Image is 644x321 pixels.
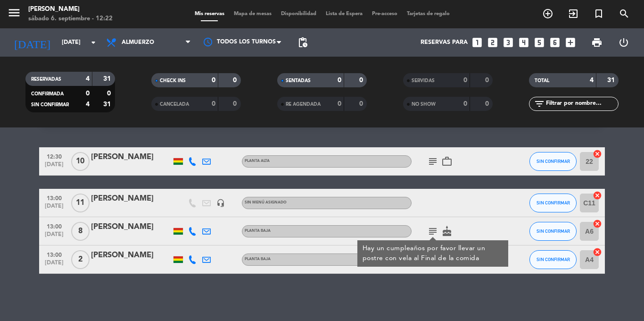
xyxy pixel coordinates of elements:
button: SIN CONFIRMAR [529,194,577,212]
span: Sin menú asignado [245,201,287,204]
div: [PERSON_NAME] [91,221,171,233]
i: turned_in_not [593,8,604,19]
i: cancel [593,191,602,200]
span: Planta alta [245,159,270,163]
i: looks_two [487,36,499,49]
i: cancel [593,219,602,228]
i: menu [7,6,21,20]
span: Lista de Espera [321,11,367,17]
span: SENTADAS [286,78,311,83]
span: Mis reservas [190,11,229,17]
span: CANCELADA [160,102,189,107]
strong: 0 [359,77,365,84]
strong: 0 [86,90,90,97]
span: SIN CONFIRMAR [31,102,69,107]
span: Tarjetas de regalo [402,11,454,17]
span: pending_actions [297,37,308,48]
span: 11 [71,194,90,212]
span: 13:00 [42,249,66,260]
i: looks_4 [518,36,530,49]
strong: 4 [86,101,90,108]
span: RESERVADAS [31,77,61,82]
span: 13:00 [42,192,66,203]
strong: 0 [233,101,239,107]
button: menu [7,6,21,23]
strong: 31 [103,76,113,82]
span: SIN CONFIRMAR [537,228,570,234]
span: SIN CONFIRMAR [537,257,570,262]
button: SIN CONFIRMAR [529,250,577,269]
span: Planta baja [245,229,271,233]
span: SIN CONFIRMAR [537,159,570,164]
i: arrow_drop_down [88,37,99,48]
span: [DATE] [42,203,66,214]
span: CONFIRMADA [31,92,64,96]
span: [DATE] [42,260,66,270]
i: search [619,8,630,19]
strong: 0 [212,101,215,107]
div: [PERSON_NAME] [28,5,113,14]
span: Reservas para [421,39,468,46]
div: [PERSON_NAME] [91,193,171,205]
strong: 0 [338,77,341,84]
span: Mapa de mesas [229,11,276,17]
i: [DATE] [7,32,57,53]
strong: 0 [212,77,215,84]
div: Hay un cumpleaños por favor llevar un postre con vela al Final de la comida [363,244,504,263]
button: SIN CONFIRMAR [529,222,577,241]
i: power_settings_new [618,37,629,48]
span: NO SHOW [412,102,436,107]
i: add_circle_outline [542,8,553,19]
button: SIN CONFIRMAR [529,152,577,171]
i: subject [427,156,438,167]
i: looks_one [471,36,483,49]
strong: 0 [359,101,365,107]
span: RE AGENDADA [286,102,321,107]
div: sábado 6. septiembre - 12:22 [28,14,113,24]
i: cancel [593,247,602,257]
strong: 0 [338,101,341,107]
strong: 0 [463,101,467,107]
span: 12:30 [42,151,66,161]
i: add_box [564,36,577,49]
strong: 31 [103,101,113,108]
i: cake [441,226,453,237]
i: looks_5 [533,36,545,49]
span: TOTAL [535,78,549,83]
i: looks_6 [549,36,561,49]
div: [PERSON_NAME] [91,151,171,163]
strong: 4 [86,76,90,82]
span: Planta baja [245,257,271,261]
i: headset_mic [216,199,225,207]
i: filter_list [534,98,545,110]
strong: 31 [607,77,617,84]
i: work_outline [441,156,453,167]
strong: 0 [485,101,491,107]
strong: 0 [485,77,491,84]
span: 8 [71,222,90,241]
i: looks_3 [502,36,514,49]
span: Pre-acceso [367,11,402,17]
strong: 4 [590,77,594,84]
div: [PERSON_NAME] [91,249,171,262]
i: subject [427,226,438,237]
span: print [591,37,603,48]
span: SERVIDAS [412,78,435,83]
span: 10 [71,152,90,171]
span: Almuerzo [122,39,154,46]
span: 2 [71,250,90,269]
span: 13:00 [42,220,66,231]
span: Disponibilidad [276,11,321,17]
strong: 0 [463,77,467,84]
span: [DATE] [42,161,66,172]
strong: 0 [107,90,113,97]
span: SIN CONFIRMAR [537,200,570,205]
i: exit_to_app [568,8,579,19]
i: cancel [593,149,602,159]
input: Filtrar por nombre... [545,99,618,109]
span: CHECK INS [160,78,186,83]
div: LOG OUT [610,28,637,57]
strong: 0 [233,77,239,84]
span: [DATE] [42,231,66,242]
